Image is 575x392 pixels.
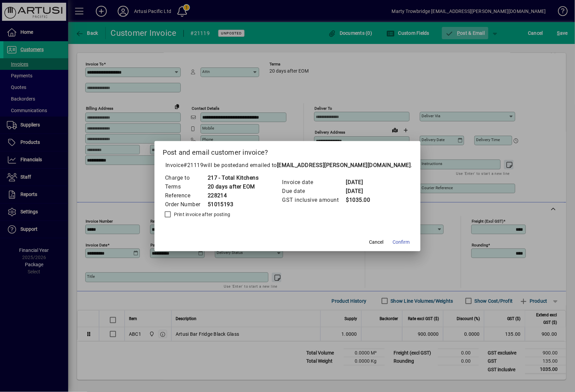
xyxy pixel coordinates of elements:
td: Due date [282,187,346,196]
b: [EMAIL_ADDRESS][PERSON_NAME][DOMAIN_NAME] [277,162,411,168]
p: Invoice will be posted . [163,161,413,169]
td: Charge to [165,174,207,182]
td: Terms [165,182,207,191]
td: 228214 [207,191,259,200]
span: #21119 [183,162,203,168]
span: Confirm [393,239,410,246]
td: Order Number [165,200,207,209]
h2: Post and email customer invoice? [154,141,421,161]
td: Invoice date [282,178,346,187]
button: Cancel [365,236,387,248]
td: 51015193 [207,200,259,209]
span: Cancel [369,239,383,246]
td: [DATE] [346,187,373,196]
td: GST inclusive amount [282,196,346,205]
button: Confirm [390,236,412,248]
span: and emailed to [239,162,411,168]
label: Print invoice after posting [173,211,231,218]
td: 20 days after EOM [207,182,259,191]
td: [DATE] [346,178,373,187]
td: Reference [165,191,207,200]
td: $1035.00 [346,196,373,205]
td: 217 - Total Kitchens [207,174,259,182]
